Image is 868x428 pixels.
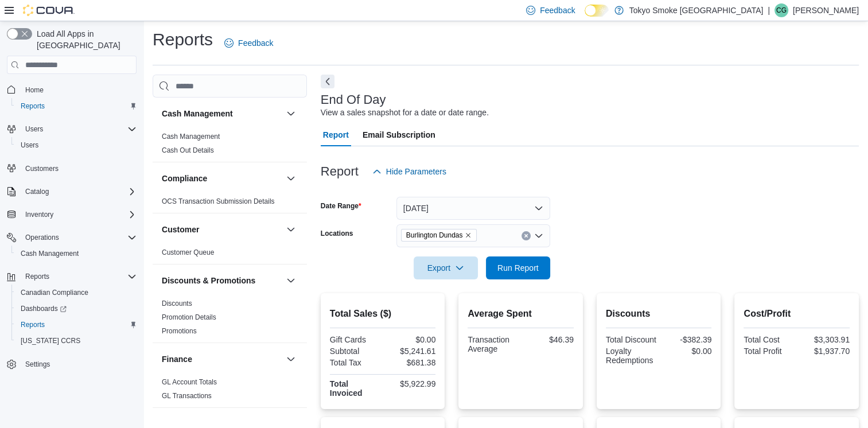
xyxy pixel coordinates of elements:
[162,392,212,400] a: GL Transactions
[162,378,217,387] span: GL Account Totals
[21,82,137,96] span: Home
[16,334,137,348] span: Washington CCRS
[162,327,197,335] a: Promotions
[162,173,282,184] button: Compliance
[220,32,278,55] a: Feedback
[11,333,141,349] button: [US_STATE] CCRS
[16,286,93,299] a: Canadian Compliance
[162,353,282,365] button: Finance
[585,5,609,17] input: Dark Mode
[16,318,137,332] span: Reports
[321,107,489,119] div: View a sales snapshot for a date or date range.
[16,302,71,316] a: Dashboards
[363,123,435,146] span: Email Subscription
[385,347,435,356] div: $5,241.61
[323,123,349,146] span: Report
[744,347,794,356] div: Total Profit
[2,356,141,372] button: Settings
[162,326,197,336] span: Promotions
[2,121,141,137] button: Users
[162,146,214,154] a: Cash Out Details
[21,122,137,136] span: Users
[153,28,213,51] h1: Reports
[25,124,43,134] span: Users
[385,358,435,367] div: $681.38
[396,197,550,220] button: [DATE]
[585,17,585,17] span: Dark Mode
[465,232,472,239] button: Remove Burlington Dundas from selection in this group
[16,138,137,152] span: Users
[606,335,656,344] div: Total Discount
[162,132,220,141] span: Cash Management
[661,347,711,356] div: $0.00
[21,185,53,199] button: Catalog
[2,184,141,200] button: Catalog
[25,233,59,242] span: Operations
[330,358,380,367] div: Total Tax
[21,231,137,244] span: Operations
[21,336,80,345] span: [US_STATE] CCRS
[25,85,44,95] span: Home
[153,297,307,343] div: Discounts & Promotions
[16,247,137,260] span: Cash Management
[2,229,141,246] button: Operations
[25,272,49,281] span: Reports
[162,197,275,206] span: OCS Transaction Submission Details
[153,130,307,162] div: Cash Management
[11,285,141,301] button: Canadian Compliance
[2,81,141,98] button: Home
[21,162,63,176] a: Customers
[162,146,214,155] span: Cash Out Details
[284,352,298,366] button: Finance
[21,357,137,371] span: Settings
[162,197,275,205] a: OCS Transaction Submission Details
[21,288,88,297] span: Canadian Compliance
[523,335,574,344] div: $46.39
[2,207,141,223] button: Inventory
[661,335,711,344] div: -$382.39
[23,5,75,16] img: Cova
[330,347,380,356] div: Subtotal
[21,208,58,221] button: Inventory
[32,28,137,51] span: Load All Apps in [GEOGRAPHIC_DATA]
[21,249,79,258] span: Cash Management
[606,307,712,321] h2: Discounts
[162,299,192,308] a: Discounts
[284,274,298,287] button: Discounts & Promotions
[162,224,282,235] button: Customer
[162,275,255,286] h3: Discounts & Promotions
[799,347,850,356] div: $1,937.70
[21,83,48,97] a: Home
[776,3,787,17] span: CG
[330,379,363,398] strong: Total Invoiced
[11,98,141,114] button: Reports
[330,307,436,321] h2: Total Sales ($)
[385,379,435,388] div: $5,922.99
[21,161,137,176] span: Customers
[284,223,298,236] button: Customer
[2,160,141,177] button: Customers
[330,335,380,344] div: Gift Cards
[2,269,141,285] button: Reports
[16,286,137,299] span: Canadian Compliance
[321,75,334,88] button: Next
[25,210,53,219] span: Inventory
[16,138,43,152] a: Users
[768,3,770,17] p: |
[162,133,220,141] a: Cash Management
[21,304,67,313] span: Dashboards
[153,194,307,213] div: Compliance
[468,335,518,353] div: Transaction Average
[153,375,307,407] div: Finance
[468,307,574,321] h2: Average Spent
[21,185,137,199] span: Catalog
[406,229,463,241] span: Burlington Dundas
[153,246,307,264] div: Customer
[162,248,214,256] a: Customer Queue
[21,320,45,329] span: Reports
[162,275,282,286] button: Discounts & Promotions
[321,229,353,238] label: Locations
[16,302,137,316] span: Dashboards
[162,108,282,119] button: Cash Management
[25,360,50,369] span: Settings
